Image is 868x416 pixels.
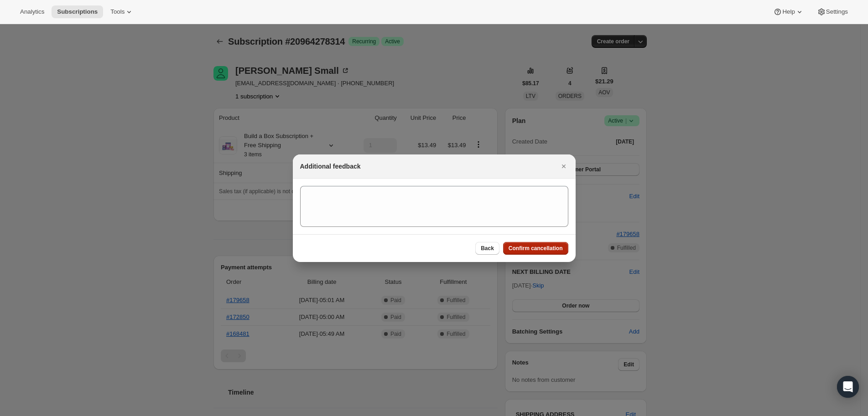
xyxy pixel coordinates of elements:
button: Confirm cancellation [503,242,568,255]
div: Open Intercom Messenger [837,376,859,398]
button: Analytics [15,5,50,18]
span: Settings [826,8,848,15]
h2: Additional feedback [300,162,361,171]
button: Help [768,5,809,18]
button: Close [557,160,570,173]
span: Analytics [20,8,44,15]
button: Back [475,242,499,255]
span: Subscriptions [57,8,98,15]
span: Tools [110,8,125,15]
button: Subscriptions [52,5,103,18]
button: Tools [105,5,139,18]
span: Confirm cancellation [509,245,563,252]
button: Settings [811,5,853,18]
span: Help [782,8,795,15]
span: Back [481,245,494,252]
